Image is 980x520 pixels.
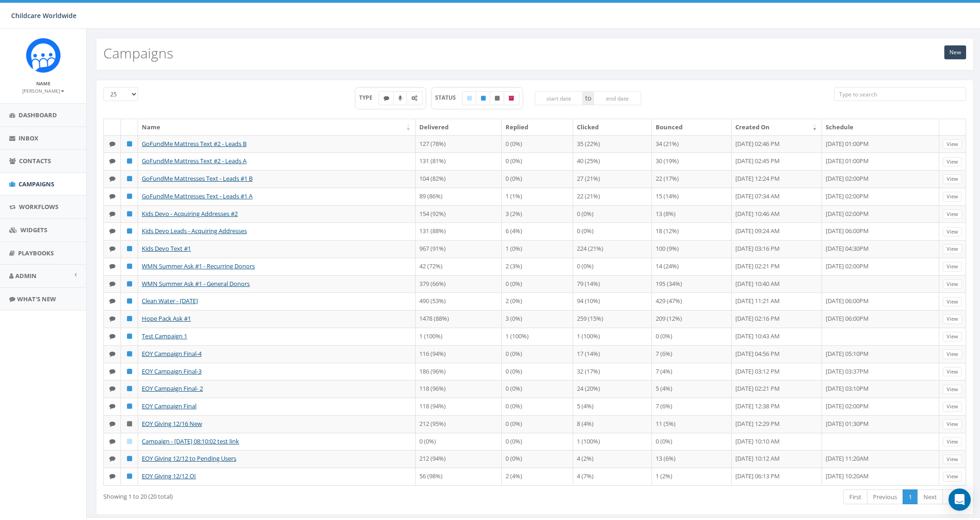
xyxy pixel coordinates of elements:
[822,450,939,468] td: [DATE] 11:20AM
[943,349,962,359] a: View
[822,205,939,223] td: [DATE] 02:00PM
[573,328,652,345] td: 1 (100%)
[652,275,732,293] td: 195 (34%)
[573,292,652,310] td: 94 (10%)
[822,292,939,310] td: [DATE] 06:00PM
[142,437,239,445] a: Campaign - [DATE] 08:10:02 test link
[142,402,196,410] a: EOY Campaign Final
[416,328,502,345] td: 1 (100%)
[652,468,732,485] td: 1 (2%)
[732,415,822,433] td: [DATE] 12:29 PM
[109,421,115,427] i: Text SMS
[142,472,196,480] a: EOY Giving 12/12 OI
[652,450,732,468] td: 13 (6%)
[416,222,502,240] td: 131 (88%)
[109,176,115,182] i: Text SMS
[943,314,962,324] a: View
[943,437,962,447] a: View
[109,158,115,164] i: Text SMS
[732,275,822,293] td: [DATE] 10:40 AM
[26,38,61,73] img: Rally_Corp_Icon.png
[490,91,505,105] label: Unpublished
[127,403,132,409] i: Published
[732,188,822,205] td: [DATE] 07:34 AM
[502,119,573,135] th: Replied
[142,227,247,235] a: Kids Devo Leads - Acquiring Addresses
[652,119,732,135] th: Bounced
[573,415,652,433] td: 8 (4%)
[109,298,115,304] i: Text SMS
[416,363,502,380] td: 186 (96%)
[109,316,115,322] i: Text SMS
[22,88,64,94] small: [PERSON_NAME]
[732,328,822,345] td: [DATE] 10:43 AM
[416,275,502,293] td: 379 (66%)
[822,119,939,135] th: Schedule
[467,95,472,101] i: Draft
[416,450,502,468] td: 212 (94%)
[142,244,191,253] a: Kids Devo Text #1
[594,91,642,105] input: end date
[652,222,732,240] td: 18 (12%)
[573,188,652,205] td: 22 (21%)
[732,170,822,188] td: [DATE] 12:24 PM
[502,205,573,223] td: 3 (2%)
[109,403,115,409] i: Text SMS
[416,310,502,328] td: 1478 (88%)
[142,157,247,165] a: GoFundMe Mattress Text #2 - Leads A
[142,140,247,148] a: GoFundMe Mattress Text #2 - Leads B
[416,415,502,433] td: 212 (95%)
[573,310,652,328] td: 259 (15%)
[732,205,822,223] td: [DATE] 10:46 AM
[903,489,918,505] a: 1
[109,141,115,147] i: Text SMS
[822,363,939,380] td: [DATE] 03:37PM
[109,228,115,234] i: Text SMS
[15,272,37,280] span: Admin
[502,135,573,153] td: 0 (0%)
[502,258,573,275] td: 2 (3%)
[583,91,594,105] span: to
[834,87,966,101] input: Type to search
[943,262,962,272] a: View
[127,386,132,392] i: Published
[127,228,132,234] i: Published
[142,314,191,323] a: Hope Pack Ask #1
[109,456,115,462] i: Text SMS
[142,384,203,393] a: EOY Campaign Final- 2
[732,433,822,450] td: [DATE] 10:10 AM
[943,244,962,254] a: View
[416,398,502,415] td: 118 (94%)
[142,192,253,200] a: GoFundMe Mattresses Text - Leads #1 A
[109,438,115,444] i: Text SMS
[502,292,573,310] td: 2 (0%)
[822,380,939,398] td: [DATE] 03:10PM
[943,227,962,237] a: View
[109,351,115,357] i: Text SMS
[416,468,502,485] td: 56 (98%)
[416,380,502,398] td: 118 (96%)
[127,176,132,182] i: Published
[822,468,939,485] td: [DATE] 10:20AM
[502,152,573,170] td: 0 (0%)
[109,333,115,339] i: Text SMS
[652,328,732,345] td: 0 (0%)
[416,152,502,170] td: 131 (81%)
[652,170,732,188] td: 22 (17%)
[573,222,652,240] td: 0 (0%)
[917,489,943,505] a: Next
[142,332,187,340] a: Test Campaign 1
[11,11,76,20] span: Childcare Worldwide
[127,158,132,164] i: Published
[416,170,502,188] td: 104 (82%)
[822,310,939,328] td: [DATE] 06:00PM
[732,468,822,485] td: [DATE] 06:13 PM
[943,209,962,219] a: View
[573,450,652,468] td: 4 (2%)
[652,398,732,415] td: 7 (6%)
[502,275,573,293] td: 0 (0%)
[502,468,573,485] td: 2 (4%)
[843,489,867,505] a: First
[822,152,939,170] td: [DATE] 01:00PM
[573,240,652,258] td: 224 (21%)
